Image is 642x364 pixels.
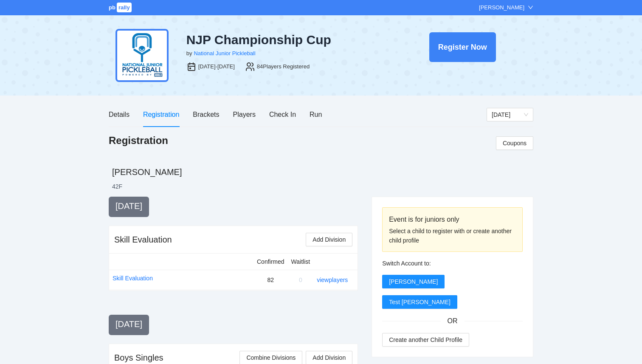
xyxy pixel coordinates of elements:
[253,270,288,290] td: 82
[429,32,496,62] button: Register Now
[114,352,163,364] div: Boys Singles
[389,277,438,286] span: [PERSON_NAME]
[186,49,192,58] div: by
[310,109,322,120] div: Run
[117,3,132,12] span: rally
[269,109,296,120] div: Check In
[257,257,284,266] div: Confirmed
[389,297,451,307] span: Test [PERSON_NAME]
[115,201,142,211] span: [DATE]
[313,353,346,362] span: Add Division
[382,295,457,309] button: Test [PERSON_NAME]
[389,335,462,344] span: Create another Child Profile
[193,109,219,120] div: Brackets
[233,109,256,120] div: Players
[382,333,469,347] button: Create another Child Profile
[113,274,153,283] a: Skill Evaluation
[313,235,346,244] span: Add Division
[112,166,533,178] h2: [PERSON_NAME]
[441,316,465,326] span: OR
[382,275,445,288] button: [PERSON_NAME]
[299,277,302,283] span: 0
[109,4,133,11] a: pbrally
[496,136,533,150] button: Coupons
[492,108,528,121] span: Thursday
[257,62,310,71] div: 84 Players Registered
[528,5,533,10] span: down
[115,29,169,82] img: njp-logo2.png
[109,4,115,11] span: pb
[198,62,235,71] div: [DATE]-[DATE]
[389,226,516,245] div: Select a child to register with or create another child profile
[109,134,168,147] h1: Registration
[306,233,352,246] button: Add Division
[291,257,310,266] div: Waitlist
[317,277,348,283] a: view players
[115,319,142,329] span: [DATE]
[479,3,524,12] div: [PERSON_NAME]
[114,234,172,245] div: Skill Evaluation
[194,50,255,56] a: National Junior Pickleball
[112,182,122,191] li: 42 F
[186,32,385,48] div: NJP Championship Cup
[246,353,296,362] span: Combine Divisions
[503,138,527,148] span: Coupons
[109,109,130,120] div: Details
[143,109,179,120] div: Registration
[389,214,516,225] div: Event is for juniors only
[382,259,523,268] div: Switch Account to:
